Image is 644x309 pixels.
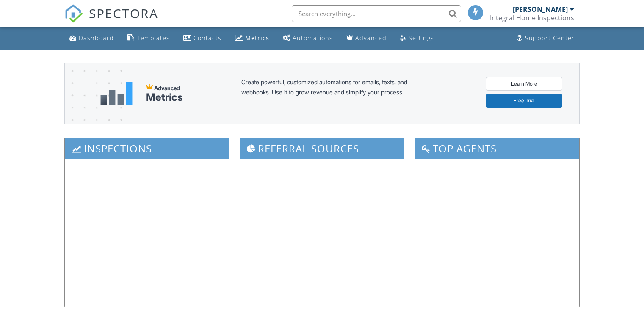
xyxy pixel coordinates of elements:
img: metrics-aadfce2e17a16c02574e7fc40e4d6b8174baaf19895a402c862ea781aae8ef5b.svg [100,82,133,105]
input: Search everything... [292,5,461,22]
span: SPECTORA [89,4,158,22]
a: Advanced [343,30,390,46]
a: Support Center [513,30,578,46]
a: Free Trial [486,94,562,108]
a: Settings [397,30,437,46]
div: Contacts [193,34,221,42]
div: Automations [293,34,333,42]
a: Contacts [180,30,225,46]
div: [PERSON_NAME] [513,5,568,14]
a: Dashboard [66,30,117,46]
div: Templates [137,34,170,42]
a: Learn More [486,77,562,91]
div: Integral Home Inspections [490,14,574,22]
img: advanced-banner-bg-f6ff0eecfa0ee76150a1dea9fec4b49f333892f74bc19f1b897a312d7a1b2ff3.png [65,63,122,157]
a: Templates [124,30,173,46]
div: Support Center [525,34,575,42]
div: Settings [409,34,434,42]
h3: Referral Sources [240,138,404,159]
span: Advanced [154,85,180,91]
div: Advanced [355,34,387,42]
img: The Best Home Inspection Software - Spectora [64,4,83,23]
a: Automations (Basic) [279,30,336,46]
h3: Top Agents [415,138,579,159]
div: Create powerful, customized automations for emails, texts, and webhooks. Use it to grow revenue a... [241,77,428,110]
div: Metrics [146,91,183,103]
div: Metrics [245,34,269,42]
h3: Inspections [65,138,229,159]
a: SPECTORA [64,11,158,29]
div: Dashboard [79,34,114,42]
a: Metrics [232,30,273,46]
